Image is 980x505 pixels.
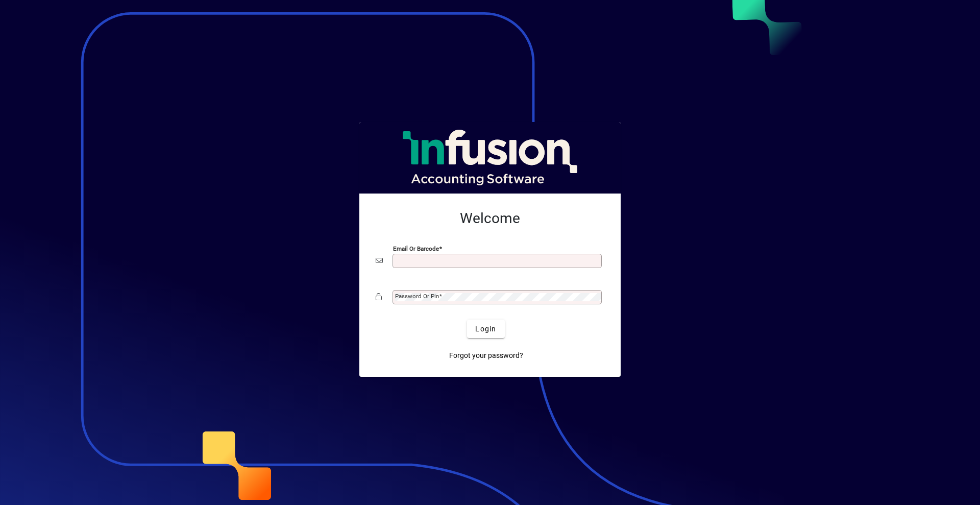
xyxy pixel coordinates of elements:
[475,324,496,334] span: Login
[395,293,439,300] mat-label: Password or Pin
[445,346,527,365] a: Forgot your password?
[449,350,523,361] span: Forgot your password?
[376,210,604,227] h2: Welcome
[393,245,439,252] mat-label: Email or Barcode
[467,320,504,338] button: Login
